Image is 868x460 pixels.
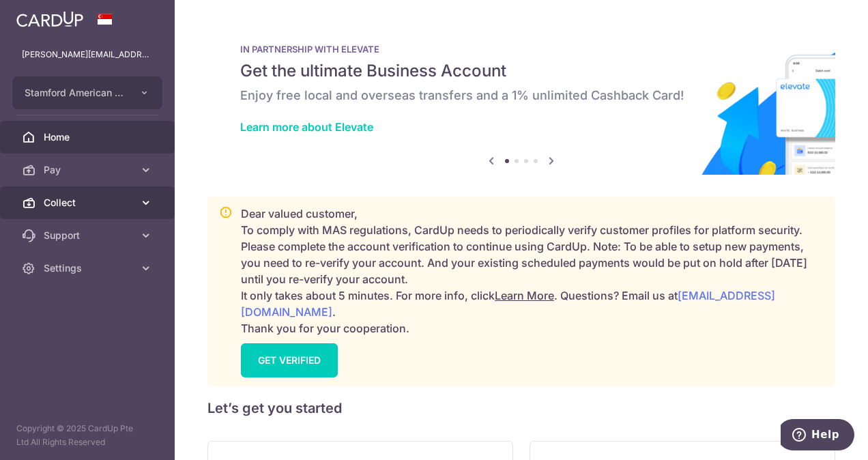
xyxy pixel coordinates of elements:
h5: Get the ultimate Business Account [240,60,802,82]
span: Home [44,130,134,144]
span: Collect [44,196,134,210]
iframe: Opens a widget where you can find more information [781,419,854,453]
a: Learn More [495,289,554,302]
a: Learn more about Elevate [240,120,373,134]
button: Stamford American International School Pte Ltd [12,76,162,109]
p: [PERSON_NAME][EMAIL_ADDRESS][PERSON_NAME][DOMAIN_NAME] [22,48,153,61]
span: Pay [44,163,134,177]
img: Renovation banner [207,22,835,175]
img: CardUp [16,11,83,27]
span: Stamford American International School Pte Ltd [25,86,126,100]
span: Support [44,229,134,242]
span: Settings [44,261,134,275]
h5: Let’s get you started [207,397,835,419]
h6: Enjoy free local and overseas transfers and a 1% unlimited Cashback Card! [240,87,802,104]
a: GET VERIFIED [241,343,338,377]
p: Dear valued customer, To comply with MAS regulations, CardUp needs to periodically verify custome... [241,205,824,336]
p: IN PARTNERSHIP WITH ELEVATE [240,44,802,55]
